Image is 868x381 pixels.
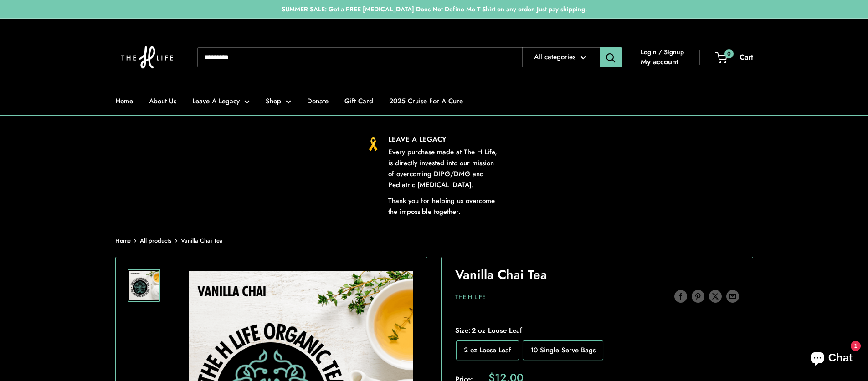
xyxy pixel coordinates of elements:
span: 2 oz Loose Leaf [471,325,522,335]
label: 2 oz Loose Leaf [456,340,519,360]
span: Login / Signup [641,46,684,58]
a: The H Life [455,293,485,301]
a: Leave A Legacy [192,95,250,107]
a: Share on Facebook [674,290,687,303]
a: Home [115,236,131,245]
input: Search... [197,47,522,67]
a: My account [641,55,678,69]
a: All products [140,236,172,245]
span: 10 Single Serve Bags [530,345,596,355]
span: Vanilla Chai Tea [181,236,223,245]
label: 10 Single Serve Bags [523,340,603,360]
a: Gift Card [344,95,373,107]
a: Shop [266,95,291,107]
a: Pin on Pinterest [692,290,704,303]
button: Search [600,47,622,67]
img: Vanilla Chai [129,271,159,300]
img: The H Life [115,28,179,87]
p: Thank you for helping us overcome the impossible together. [388,195,502,217]
a: Share by email [726,290,739,303]
a: Donate [307,95,329,107]
h1: Vanilla Chai Tea [455,266,739,284]
span: 2 oz Loose Leaf [464,345,511,355]
inbox-online-store-chat: Shopify online store chat [802,344,861,374]
p: LEAVE A LEGACY [388,134,502,145]
span: Cart [740,52,753,62]
a: 0 Cart [716,51,753,64]
span: Size: [455,324,739,337]
nav: Breadcrumb [115,235,223,246]
p: Every purchase made at The H Life, is directly invested into our mission of overcoming DIPG/DMG a... [388,147,502,190]
a: About Us [149,95,176,107]
a: Tweet on Twitter [709,290,722,303]
span: 0 [724,49,733,58]
a: 2025 Cruise For A Cure [389,95,463,107]
a: Home [115,95,133,107]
